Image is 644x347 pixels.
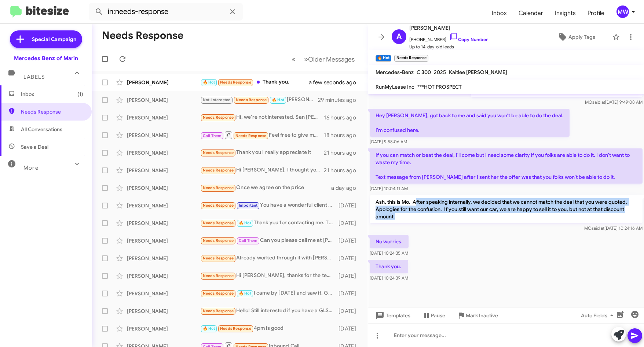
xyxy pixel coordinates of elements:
[127,290,200,297] div: [PERSON_NAME]
[610,5,636,18] button: MW
[203,273,234,278] span: Needs Response
[239,221,251,225] span: 🔥 Hot
[376,69,414,75] span: Mercedes-Benz
[370,139,407,144] span: [DATE] 9:58:06 AM
[203,203,234,208] span: Needs Response
[318,79,362,86] div: a few seconds ago
[23,165,39,171] span: More
[582,3,610,24] a: Profile
[370,235,409,248] p: No worries.
[127,219,200,227] div: [PERSON_NAME]
[434,69,446,75] span: 2025
[200,236,337,245] div: Can you please call me at [PHONE_NUMBER]
[431,309,445,322] span: Pause
[370,275,408,281] span: [DATE] 10:24:39 AM
[304,55,308,64] span: »
[592,99,605,105] span: said at
[203,326,215,331] span: 🔥 Hot
[417,84,462,90] span: ***HOT PROSPECT
[10,30,82,48] a: Special Campaign
[200,254,337,262] div: Already worked through it with [PERSON_NAME]. Unfortunately, it won't work out for me, but I do g...
[370,260,408,273] p: Thank you.
[370,195,643,223] p: Ash, this is Mo. After speaking internally, we decided that we cannot match the deal that you wer...
[203,291,234,296] span: Needs Response
[287,52,300,67] button: Previous
[220,326,251,331] span: Needs Response
[21,143,48,151] span: Save a Deal
[200,96,318,104] div: [PERSON_NAME]*
[396,31,402,43] span: A
[409,23,488,32] span: [PERSON_NAME]
[549,3,582,24] span: Insights
[308,55,355,63] span: Older Messages
[466,309,498,322] span: Mark Inactive
[616,5,629,18] div: MW
[77,91,83,98] span: (1)
[203,97,231,102] span: Not-Interested
[486,3,513,24] a: Inbox
[236,97,267,102] span: Needs Response
[292,55,296,64] span: «
[239,203,258,208] span: Important
[200,307,337,315] div: Hello! Still interested if you have a GLS450 executive rear and exclusive trim. Let me know
[417,69,431,75] span: C 300
[203,80,215,85] span: 🔥 Hot
[592,225,604,231] span: said at
[203,133,222,138] span: Call Them
[409,32,488,43] span: [PHONE_NUMBER]
[200,272,337,280] div: Hi [PERSON_NAME], thanks for the text. Before visiting, the lease quote is needed for a 2025 EQS ...
[324,132,362,139] div: 18 hours ago
[203,221,234,225] span: Needs Response
[127,96,200,104] div: [PERSON_NAME]
[376,55,391,62] small: 🔥 Hot
[272,97,284,102] span: 🔥 Hot
[200,148,324,157] div: Thank you I really appreciate it
[200,113,324,122] div: Hi, we're not interested. San [PERSON_NAME] BMW is prepared to lease us a new 2026 iX with all th...
[203,185,234,190] span: Needs Response
[370,148,643,184] p: If you can match or beat the deal, I'll come but I need some clarity if you folks are able to do ...
[21,126,62,133] span: All Conversations
[337,272,362,280] div: [DATE]
[235,133,267,138] span: Needs Response
[127,184,200,192] div: [PERSON_NAME]
[14,55,78,62] div: Mercedes Benz of Marin
[449,37,488,42] a: Copy Number
[203,150,234,155] span: Needs Response
[203,309,234,313] span: Needs Response
[127,255,200,262] div: [PERSON_NAME]
[203,115,234,120] span: Needs Response
[220,80,251,85] span: Needs Response
[127,325,200,332] div: [PERSON_NAME]
[337,202,362,209] div: [DATE]
[394,55,428,62] small: Needs Response
[513,3,549,24] a: Calendar
[575,309,622,322] button: Auto Fields
[337,219,362,227] div: [DATE]
[370,109,570,137] p: Hey [PERSON_NAME], got back to me and said you won't be able to do the deal. I'm confused here.
[416,309,451,322] button: Pause
[337,237,362,244] div: [DATE]
[127,114,200,121] div: [PERSON_NAME]
[89,3,243,21] input: Search
[584,225,643,231] span: MO [DATE] 10:24:16 AM
[376,84,414,90] span: RunMyLease Inc
[324,149,362,156] div: 21 hours ago
[200,219,337,227] div: Thank you for contacting me. There is nothing you can do at the present moment. I'll be in touch.
[370,250,408,256] span: [DATE] 10:24:35 AM
[203,238,234,243] span: Needs Response
[337,290,362,297] div: [DATE]
[200,78,318,86] div: Thank you.
[200,166,324,174] div: Hi [PERSON_NAME]. I thought you didn't like my offer of 60k and my car out the door for the 2026 ...
[449,69,507,75] span: Kaitlee [PERSON_NAME]
[581,309,616,322] span: Auto Fields
[127,132,200,139] div: [PERSON_NAME]
[203,168,234,173] span: Needs Response
[200,184,331,192] div: Once we agree on the price
[127,149,200,156] div: [PERSON_NAME]
[200,324,337,333] div: 4pm is good
[337,307,362,315] div: [DATE]
[585,99,643,105] span: MO [DATE] 9:49:08 AM
[300,52,359,67] button: Next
